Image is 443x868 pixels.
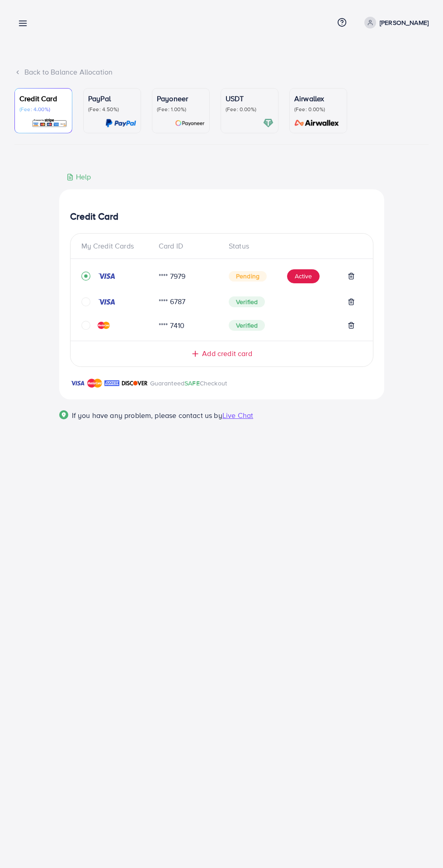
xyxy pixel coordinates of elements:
p: Payoneer [157,93,205,104]
div: Status [221,241,362,251]
p: (Fee: 0.00%) [226,106,273,113]
p: USDT [226,93,273,104]
span: Add credit card [202,348,252,359]
div: My Credit Cards [81,241,151,251]
svg: record circle [81,272,90,281]
p: (Fee: 4.50%) [88,106,136,113]
p: PayPal [88,93,136,104]
div: Help [66,172,91,182]
div: Back to Balance Allocation [14,67,429,77]
img: card [292,118,342,128]
img: credit [98,298,116,305]
span: Verified [229,320,265,331]
p: Guaranteed Checkout [150,378,227,389]
img: brand [70,378,85,389]
p: (Fee: 0.00%) [294,106,342,113]
span: SAFE [184,379,200,388]
svg: circle [81,321,90,330]
p: Airwallex [294,93,342,104]
img: brand [104,378,119,389]
img: card [175,118,205,128]
img: brand [87,378,102,389]
span: Pending [229,271,267,282]
img: credit [98,322,110,329]
span: Verified [229,296,265,307]
img: Popup guide [59,410,68,419]
span: Live Chat [222,410,253,420]
span: If you have any problem, please contact us by [72,410,222,420]
p: Credit Card [19,93,67,104]
div: Card ID [151,241,221,251]
img: credit [98,272,116,280]
svg: circle [81,297,90,306]
img: brand [122,378,148,389]
button: Active [287,269,320,284]
p: (Fee: 4.00%) [19,106,67,113]
img: card [32,118,67,128]
a: [PERSON_NAME] [361,17,429,28]
img: card [263,118,273,128]
h4: Credit Card [70,211,373,222]
p: (Fee: 1.00%) [157,106,205,113]
p: [PERSON_NAME] [380,17,429,28]
img: card [105,118,136,128]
